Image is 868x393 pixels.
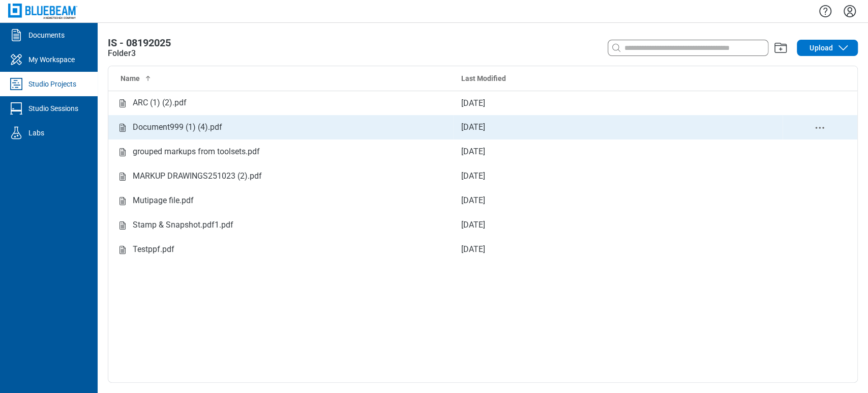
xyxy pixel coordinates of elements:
[133,194,194,207] div: Mutipage file.pdf
[461,73,774,83] div: Last Modified
[133,121,222,134] div: Document999 (1) (4).pdf
[453,188,783,213] td: [DATE]
[453,237,783,262] td: [DATE]
[28,30,65,40] div: Documents
[810,43,833,53] span: Upload
[814,122,826,134] button: delete-context-menu
[8,4,77,18] img: Bluebeam, Inc.
[453,213,783,237] td: [DATE]
[108,47,136,60] div: Folder3
[121,73,445,83] div: Name
[133,146,260,158] div: grouped markups from toolsets.pdf
[8,76,24,92] svg: Studio Projects
[108,37,171,49] span: IS - 08192025
[133,170,262,183] div: MARKUP DRAWINGS251023 (2).pdf
[8,51,24,68] svg: My Workspace
[8,125,24,141] svg: Labs
[28,79,76,89] div: Studio Projects
[133,97,187,109] div: ARC (1) (2).pdf
[8,27,24,43] svg: Documents
[842,3,858,20] button: Settings
[772,40,789,56] button: Add
[453,91,783,115] td: [DATE]
[133,219,233,232] div: Stamp & Snapshot.pdf1.pdf
[28,103,78,114] div: Studio Sessions
[453,139,783,164] td: [DATE]
[8,100,24,117] svg: Studio Sessions
[453,115,783,139] td: [DATE]
[28,54,75,65] div: My Workspace
[797,40,858,56] button: Upload
[28,128,44,138] div: Labs
[133,243,174,256] div: Testppf.pdf
[453,164,783,188] td: [DATE]
[108,66,857,262] table: Studio items table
